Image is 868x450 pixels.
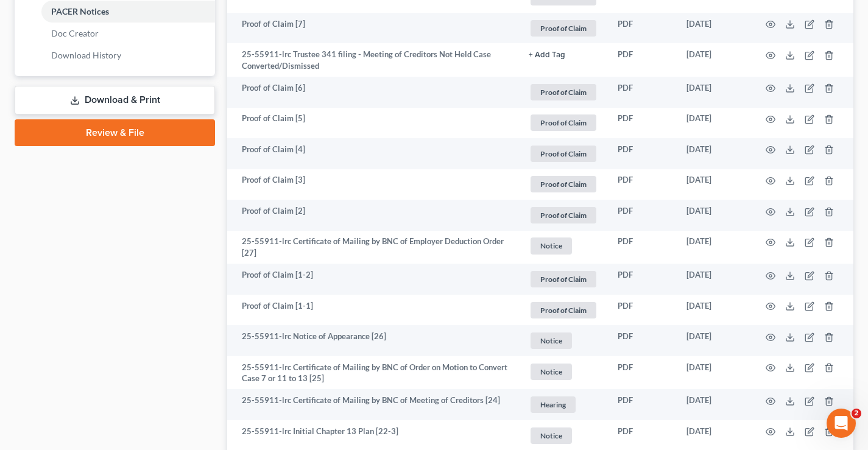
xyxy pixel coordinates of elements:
span: PACER Notices [51,6,109,16]
td: Proof of Claim [4] [227,138,519,169]
td: PDF [608,295,677,326]
a: Proof of Claim [529,269,598,289]
a: Notice [529,331,598,351]
span: Proof of Claim [531,207,596,223]
a: Notice [529,426,598,446]
span: Notice [531,332,572,349]
td: [DATE] [677,295,751,326]
a: Proof of Claim [529,205,598,225]
td: [DATE] [677,138,751,169]
td: PDF [608,77,677,108]
a: Proof of Claim [529,82,598,102]
td: [DATE] [677,169,751,200]
td: [DATE] [677,389,751,420]
span: Proof of Claim [531,271,596,287]
a: Proof of Claim [529,113,598,133]
span: Proof of Claim [531,146,596,162]
a: Doc Creator [41,23,215,44]
td: 25-55911-lrc Certificate of Mailing by BNC of Order on Motion to Convert Case 7 or 11 to 13 [25] [227,356,519,390]
a: Review & File [15,119,215,146]
span: Proof of Claim [531,114,596,131]
span: Proof of Claim [531,302,596,318]
span: 2 [852,409,861,418]
a: Notice [529,362,598,382]
td: 25-55911-lrc Notice of Appearance [26] [227,325,519,356]
a: Proof of Claim [529,18,598,38]
a: Proof of Claim [529,144,598,164]
td: PDF [608,356,677,390]
td: 25-55911-lrc Certificate of Mailing by BNC of Meeting of Creditors [24] [227,389,519,420]
td: Proof of Claim [6] [227,77,519,108]
td: [DATE] [677,356,751,390]
td: Proof of Claim [5] [227,108,519,139]
td: PDF [608,325,677,356]
a: Download History [41,44,215,66]
td: Proof of Claim [7] [227,13,519,44]
span: Proof of Claim [531,176,596,192]
td: [DATE] [677,108,751,139]
td: PDF [608,264,677,295]
td: PDF [608,138,677,169]
td: [DATE] [677,200,751,231]
a: Notice [529,236,598,256]
td: [DATE] [677,231,751,264]
span: Doc Creator [51,28,99,38]
td: PDF [608,169,677,200]
td: 25-55911-lrc Certificate of Mailing by BNC of Employer Deduction Order [27] [227,231,519,264]
a: + Add Tag [529,49,598,60]
iframe: Intercom live chat [827,409,856,438]
a: Proof of Claim [529,174,598,194]
td: PDF [608,43,677,77]
td: Proof of Claim [2] [227,200,519,231]
td: PDF [608,389,677,420]
span: Download History [51,50,121,60]
button: + Add Tag [529,51,565,59]
a: PACER Notices [41,1,215,23]
span: Proof of Claim [531,20,596,37]
span: Notice [531,237,572,254]
span: Notice [531,364,572,380]
td: [DATE] [677,77,751,108]
span: Hearing [531,396,576,413]
span: Notice [531,427,572,444]
td: [DATE] [677,43,751,77]
a: Hearing [529,395,598,415]
td: PDF [608,231,677,264]
td: Proof of Claim [1-1] [227,295,519,326]
td: 25-55911-lrc Trustee 341 filing - Meeting of Creditors Not Held Case Converted/Dismissed [227,43,519,77]
a: Download & Print [15,86,215,114]
td: [DATE] [677,325,751,356]
td: PDF [608,108,677,139]
td: [DATE] [677,264,751,295]
td: PDF [608,13,677,44]
td: Proof of Claim [3] [227,169,519,200]
td: PDF [608,200,677,231]
td: [DATE] [677,13,751,44]
a: Proof of Claim [529,300,598,320]
td: Proof of Claim [1-2] [227,264,519,295]
span: Proof of Claim [531,84,596,100]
